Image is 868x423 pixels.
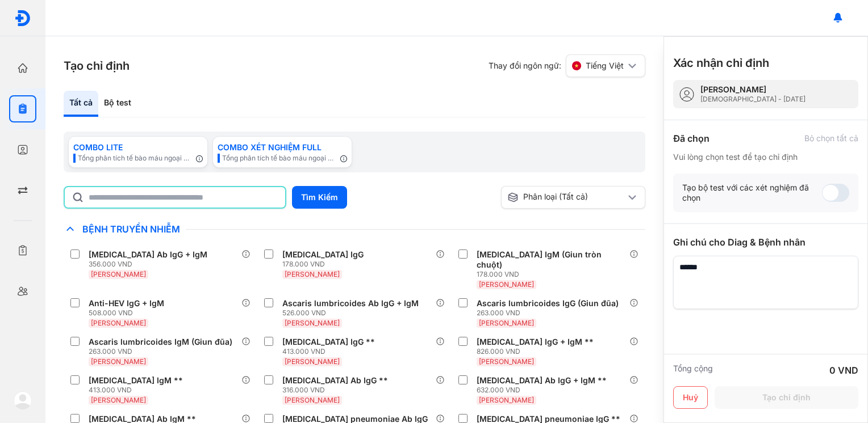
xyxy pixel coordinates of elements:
div: 826.000 VND [477,347,598,356]
div: 263.000 VND [477,308,623,318]
div: Thay đổi ngôn ngữ: [489,54,645,77]
span: [PERSON_NAME] [479,319,534,327]
div: 263.000 VND [89,347,237,356]
span: Bệnh Truyền Nhiễm [77,223,186,235]
span: Tổng phân tích tế bào máu ngoại vi bằng hệ thống tự động, Định nhóm máu hệ ABO,Rh(D) (Kỹ thuật Ge... [73,154,189,163]
div: [MEDICAL_DATA] IgG + IgM ** [477,337,594,347]
span: [PERSON_NAME] [285,357,340,366]
div: 0 VND [829,363,858,377]
div: Tạo bộ test với các xét nghiệm đã chọn [682,183,822,203]
div: 526.000 VND [282,308,423,318]
img: logo [14,391,32,409]
div: Phân loại (Tất cả) [507,192,625,203]
div: [MEDICAL_DATA] Ab IgG ** [282,375,388,386]
span: [PERSON_NAME] [91,396,146,404]
button: Tìm Kiếm [292,186,347,209]
span: COMBO XÉT NGHIỆM FULL [218,141,322,154]
div: Ascaris lumbricoides IgM (Giun đũa) [89,337,232,347]
div: [MEDICAL_DATA] IgM ** [89,375,183,386]
div: [MEDICAL_DATA] IgM (Giun tròn chuột) [477,249,625,270]
div: [MEDICAL_DATA] Ab IgG + IgM [89,249,207,260]
div: Anti-HEV IgG + IgM [89,298,164,308]
span: [PERSON_NAME] [479,396,534,404]
span: [PERSON_NAME] [91,357,146,366]
div: 413.000 VND [89,386,187,395]
div: Tất cả [64,91,98,117]
div: Ascaris lumbricoides Ab IgG + IgM [282,298,419,308]
div: Ascaris lumbricoides IgG (Giun đũa) [477,298,619,308]
span: [PERSON_NAME] [479,280,534,289]
span: [PERSON_NAME] [285,396,340,404]
button: Tạo chỉ định [715,386,858,409]
span: [PERSON_NAME] [91,319,146,327]
h3: Xác nhận chỉ định [673,55,769,71]
div: 316.000 VND [282,386,393,395]
div: Ghi chú cho Diag & Bệnh nhân [673,235,858,249]
div: [PERSON_NAME] [700,84,806,95]
div: 356.000 VND [89,260,212,269]
div: 508.000 VND [89,308,169,318]
div: Vui lòng chọn test để tạo chỉ định [673,152,858,162]
div: Tổng cộng [673,363,713,377]
div: [MEDICAL_DATA] Ab IgG + IgM ** [477,375,607,386]
span: Tiếng Việt [586,61,624,71]
span: [PERSON_NAME] [285,270,340,278]
span: Tổng phân tích tế bào máu ngoại vi bằng hệ thống tự động, Định nhóm máu hệ ABO,Rh(D) (Kỹ thuật Ge... [218,154,333,163]
span: [PERSON_NAME] [479,357,534,366]
h3: Tạo chỉ định [64,58,130,74]
div: 178.000 VND [477,270,629,279]
div: [MEDICAL_DATA] IgG ** [282,337,375,347]
div: Đã chọn [673,132,710,145]
img: logo [14,10,31,27]
span: info-circle [196,154,203,163]
button: Huỷ [673,386,708,409]
div: Bỏ chọn tất cả [804,133,858,143]
div: [DEMOGRAPHIC_DATA] - [DATE] [700,95,806,104]
span: [PERSON_NAME] [285,319,340,327]
div: Bộ test [98,91,137,117]
div: 632.000 VND [477,386,611,395]
div: 413.000 VND [282,347,379,356]
div: 178.000 VND [282,260,368,269]
span: [PERSON_NAME] [91,270,146,278]
span: COMBO LITE [73,141,123,154]
div: [MEDICAL_DATA] IgG [282,249,364,260]
span: info-circle [340,154,347,163]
